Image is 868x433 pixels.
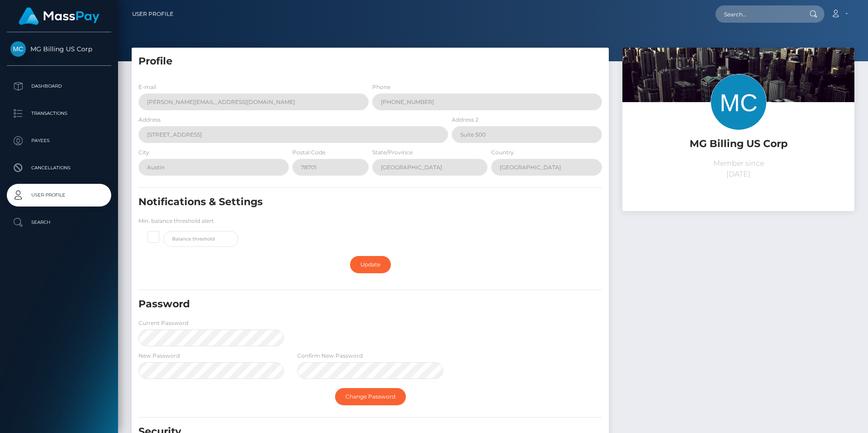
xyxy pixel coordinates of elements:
[7,45,111,53] span: MG Billing US Corp
[138,54,602,69] h5: Profile
[138,195,528,209] h5: Notifications & Settings
[7,75,111,98] a: Dashboard
[629,137,848,151] h5: MG Billing US Corp
[10,107,108,120] p: Transactions
[297,352,363,360] label: Confirm New Password
[7,211,111,234] a: Search
[452,116,478,124] label: Address 2
[292,148,325,157] label: Postal Code
[372,83,390,91] label: Phone
[10,188,108,202] p: User Profile
[7,102,111,125] a: Transactions
[7,184,111,207] a: User Profile
[372,148,413,157] label: State/Province
[138,297,528,311] h5: Password
[138,319,188,327] label: Current Password
[10,216,108,229] p: Search
[138,116,161,124] label: Address
[10,161,108,175] p: Cancellations
[491,148,514,157] label: Country
[10,134,108,148] p: Payees
[138,83,156,91] label: E-mail
[19,7,99,25] img: MassPay Logo
[10,79,108,93] p: Dashboard
[10,41,26,57] img: MG Billing US Corp
[622,48,854,202] img: ...
[629,158,848,180] p: Member since [DATE]
[138,148,149,157] label: City
[715,5,801,23] input: Search...
[350,256,391,273] a: Update
[132,5,173,24] a: User Profile
[7,157,111,179] a: Cancellations
[138,352,180,360] label: New Password
[7,129,111,152] a: Payees
[335,388,406,405] a: Change Password
[138,217,214,225] label: Min. balance threshold alert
